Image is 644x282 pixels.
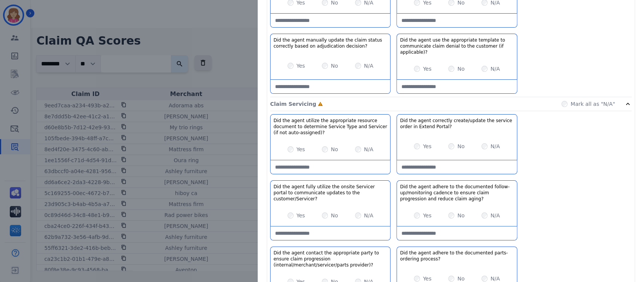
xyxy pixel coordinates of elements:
label: Yes [297,62,305,70]
label: Yes [297,212,305,219]
h3: Did the agent correctly create/update the service order in Extend Portal? [400,118,513,130]
h3: Did the agent adhere to the documented follow-up/monitoring cadence to ensure claim progression a... [400,184,513,202]
h3: Did the agent adhere to the documented parts-ordering process? [400,250,513,262]
label: Mark all as "N/A" [570,100,615,108]
label: Yes [423,143,432,150]
label: N/A [490,212,500,219]
h3: Did the agent contact the appropriate party to ensure claim progression (internal/merchant/servic... [274,250,387,268]
label: No [457,212,464,219]
label: No [331,146,338,153]
h3: Did the agent utilize the appropriate resource document to determine Service Type and Servicer (i... [274,118,387,136]
label: N/A [490,143,500,150]
label: N/A [490,65,500,73]
label: Yes [423,212,432,219]
label: N/A [364,146,373,153]
label: No [457,143,464,150]
h3: Did the agent manually update the claim status correctly based on adjudication decision? [274,37,387,49]
h3: Did the agent fully utilize the onsite Servicer portal to communicate updates to the customer/Ser... [274,184,387,202]
label: Yes [423,65,432,73]
label: No [331,212,338,219]
label: No [331,62,338,70]
h3: Did the agent use the appropriate template to communicate claim denial to the customer (if applic... [400,37,513,55]
label: Yes [297,146,305,153]
label: N/A [364,62,373,70]
p: Claim Servicing [270,100,316,108]
label: No [457,65,464,73]
label: N/A [364,212,373,219]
